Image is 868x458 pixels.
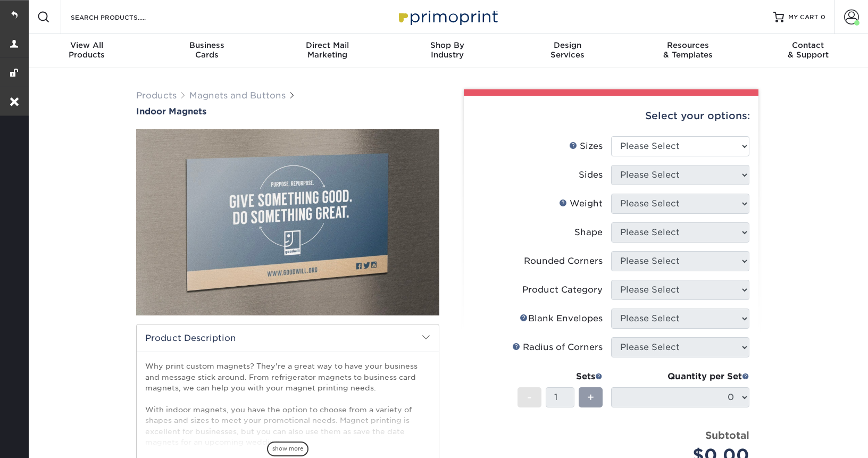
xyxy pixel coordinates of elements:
[189,90,286,101] a: Magnets and Buttons
[522,284,603,296] div: Product Category
[587,389,594,405] span: +
[748,40,868,60] div: & Support
[569,140,603,153] div: Sizes
[821,13,825,21] span: 0
[136,118,439,327] img: Indoor Magnets 01
[27,40,147,60] div: Products
[27,40,147,50] span: View All
[611,370,749,383] div: Quantity per Set
[579,169,603,181] div: Sides
[628,40,748,60] div: & Templates
[27,34,147,68] a: View AllProducts
[748,34,868,68] a: Contact& Support
[628,34,748,68] a: Resources& Templates
[147,34,267,68] a: BusinessCards
[574,226,603,239] div: Shape
[518,370,603,383] div: Sets
[387,40,507,50] span: Shop By
[472,96,750,136] div: Select your options:
[507,34,628,68] a: DesignServices
[705,429,749,441] strong: Subtotal
[628,40,748,50] span: Resources
[524,255,603,268] div: Rounded Corners
[147,40,267,60] div: Cards
[788,13,819,22] span: MY CART
[267,34,387,68] a: Direct MailMarketing
[267,40,387,60] div: Marketing
[267,40,387,50] span: Direct Mail
[559,197,603,210] div: Weight
[147,40,267,50] span: Business
[394,5,500,28] img: Primoprint
[512,341,603,354] div: Radius of Corners
[267,442,308,456] span: show more
[145,361,430,447] p: Why print custom magnets? They're a great way to have your business and message stick around. Fro...
[137,324,439,352] h2: Product Description
[136,106,439,116] a: Indoor Magnets
[507,40,628,50] span: Design
[507,40,628,60] div: Services
[527,389,532,405] span: -
[136,90,177,101] a: Products
[136,106,206,116] span: Indoor Magnets
[520,312,603,325] div: Blank Envelopes
[748,40,868,50] span: Contact
[70,11,173,23] input: SEARCH PRODUCTS.....
[387,40,507,60] div: Industry
[387,34,507,68] a: Shop ByIndustry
